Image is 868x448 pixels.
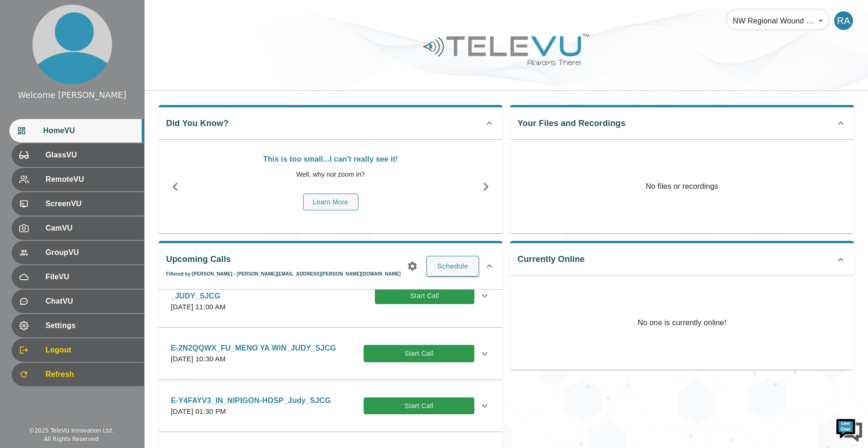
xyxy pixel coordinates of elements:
[54,118,129,213] span: We're online!
[510,140,854,233] p: No files or recordings
[46,223,137,234] span: CamVU
[46,149,137,161] span: GlassVU
[163,337,498,370] div: E-2N2QQWX_FU_MENO YA WIN_JUDY_SJCG[DATE] 10:30 AMStart Call
[32,5,112,84] img: profile.png
[171,354,336,365] p: [DATE] 10:30 AM
[12,192,144,216] div: ScreenVU
[12,168,144,191] div: RemoteVU
[171,395,331,406] p: E-Y4FAYV3_IN_NIPIGON-HOSP_Judy_SJCG
[46,369,137,380] span: Refresh
[46,296,137,307] span: ChatVU
[171,406,331,417] p: [DATE] 01:30 PM
[12,363,144,386] div: Refresh
[5,256,179,289] textarea: Type your message and hit 'Enter'
[303,194,358,211] button: Learn More
[12,265,144,289] div: FileVU
[163,389,498,423] div: E-Y4FAYV3_IN_NIPIGON-HOSP_Judy_SJCG[DATE] 01:30 PMStart Call
[16,44,39,67] img: d_736959983_company_1615157101543_736959983
[171,302,375,313] p: [DATE] 11:00 AM
[12,290,144,313] div: ChatVU
[44,435,99,443] div: All Rights Reserved
[46,320,137,331] span: Settings
[12,338,144,362] div: Logout
[726,7,830,34] div: NW Regional Wound Care
[171,279,375,302] p: E-YZ5DK88_FU_SIOUX LOOK OUT MENO YA WIN _JUDY_SJCG
[46,247,137,258] span: GroupVU
[364,397,474,415] button: Start Call
[171,343,336,354] p: E-2N2QQWX_FU_MENO YA WIN_JUDY_SJCG
[422,30,591,69] img: Logo
[834,11,853,30] div: RA
[375,287,474,305] button: Start Call
[9,119,144,142] div: HomeVU
[12,241,144,264] div: GroupVU
[46,198,137,209] span: ScreenVU
[46,174,137,185] span: RemoteVU
[12,143,144,167] div: GlassVU
[835,415,863,443] img: Chat Widget
[154,5,176,27] div: Minimize live chat window
[364,345,474,362] button: Start Call
[43,125,137,136] span: HomeVU
[638,276,726,370] p: No one is currently online!
[49,49,158,61] div: Chat with us now
[197,154,464,165] p: This is too small...I can't really see it!
[12,217,144,240] div: CamVU
[197,170,464,179] p: Well, why not zoom in?
[29,426,114,435] div: © 2025 TeleVU Innovation Ltd.
[163,274,498,318] div: E-YZ5DK88_FU_SIOUX LOOK OUT MENO YA WIN _JUDY_SJCG[DATE] 11:00 AMStart Call
[18,89,126,101] div: Welcome [PERSON_NAME]
[46,271,137,283] span: FileVU
[12,314,144,337] div: Settings
[46,344,137,356] span: Logout
[426,256,479,276] button: Schedule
